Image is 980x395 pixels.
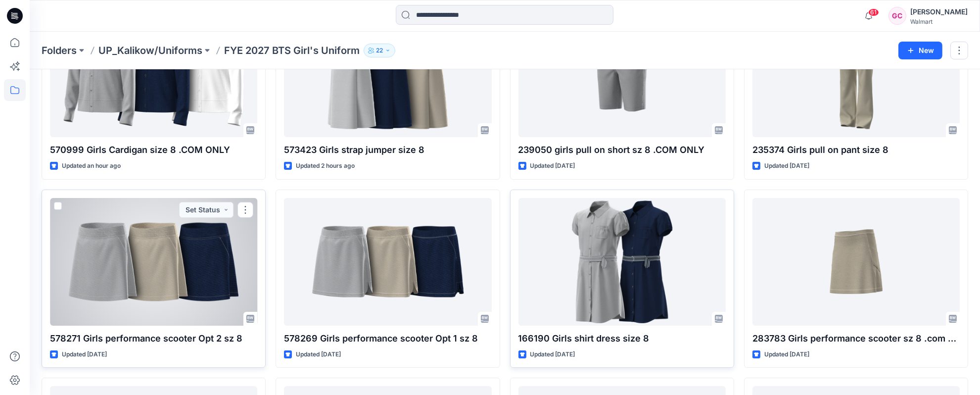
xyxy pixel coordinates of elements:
[752,198,960,326] a: 283783 Girls performance scooter sz 8 .com only
[284,143,491,157] p: 573423 Girls strap jumper size 8
[284,9,491,137] a: 573423 Girls strap jumper size 8
[284,332,491,346] p: 578269 Girls performance scooter Opt 1 sz 8
[376,45,383,56] p: 22
[752,332,960,346] p: 283783 Girls performance scooter sz 8 .com only
[518,143,726,157] p: 239050 girls pull on short sz 8 .COM ONLY
[530,161,575,171] p: Updated [DATE]
[62,161,121,171] p: Updated an hour ago
[50,332,257,346] p: 578271 Girls performance scooter Opt 2 sz 8
[50,9,257,137] a: 570999 Girls Cardigan size 8 .COM ONLY
[50,198,257,326] a: 578271 Girls performance scooter Opt 2 sz 8
[62,349,107,360] p: Updated [DATE]
[284,198,491,326] a: 578269 Girls performance scooter Opt 1 sz 8
[98,44,202,57] a: UP_Kalikow/Uniforms
[224,44,360,57] p: FYE 2027 BTS Girl's Uniform
[518,332,726,346] p: 166190 Girls shirt dress size 8
[50,143,257,157] p: 570999 Girls Cardigan size 8 .COM ONLY
[764,349,809,360] p: Updated [DATE]
[42,44,77,57] a: Folders
[518,198,726,326] a: 166190 Girls shirt dress size 8
[530,349,575,360] p: Updated [DATE]
[296,349,341,360] p: Updated [DATE]
[764,161,809,171] p: Updated [DATE]
[364,44,395,57] button: 22
[868,8,879,16] span: 61
[888,7,906,25] div: GC
[898,42,942,59] button: New
[752,9,960,137] a: 235374 Girls pull on pant size 8
[910,6,968,18] div: [PERSON_NAME]
[296,161,355,171] p: Updated 2 hours ago
[518,9,726,137] a: 239050 girls pull on short sz 8 .COM ONLY
[752,143,960,157] p: 235374 Girls pull on pant size 8
[910,18,968,25] div: Walmart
